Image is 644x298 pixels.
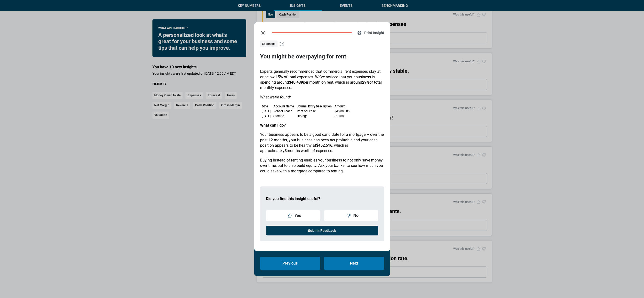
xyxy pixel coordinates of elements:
p: Experts generally recommended that commercial rent expenses stay at or below 15% of total expense... [260,69,384,91]
td: Storage [296,114,333,118]
button: Print Insight [352,31,384,35]
td: $10.88 [333,114,351,118]
strong: Did you find this insight useful? [266,196,320,201]
span: Expenses [260,40,278,48]
td: Storage [272,114,295,118]
button: Next [324,257,384,270]
p: Your business appears to be a good candidate for a mortgage – over the past 12 months, your busin... [260,132,384,154]
strong: What can I do? [260,123,286,128]
button: No [324,210,378,221]
button: close dialog [258,28,268,38]
strong: $40,439 [289,80,303,85]
td: Rent or Lease [296,109,333,113]
td: [DATE] [261,109,272,113]
strong: 29% [362,80,369,85]
td: Rent or Lease [272,109,295,113]
em: What we’ve found: [260,95,291,99]
button: Expenses [260,40,284,48]
strong: Amount [334,105,345,108]
strong: Account Name [273,105,294,108]
strong: Date [262,105,268,108]
td: [DATE] [261,114,272,118]
h3: You might be overpaying for rent. [260,53,384,60]
button: Yes [266,210,320,221]
strong: Journal Entry Description [297,105,332,108]
td: $40,000.00 [333,109,351,113]
p: Buying instead of renting enables your business to not only save money over time, but to also bui... [260,158,384,174]
button: Submit Feedback [266,226,378,235]
strong: $452,516 [316,143,332,148]
button: Previous [260,257,320,270]
strong: 3 [285,148,287,153]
